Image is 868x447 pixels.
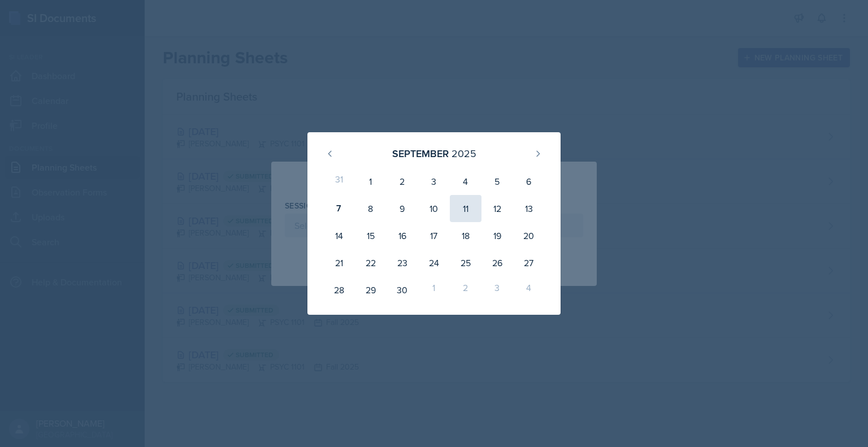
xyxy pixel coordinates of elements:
[323,249,355,276] div: 21
[481,276,513,303] div: 3
[450,168,481,195] div: 4
[355,222,387,249] div: 15
[481,249,513,276] div: 26
[387,195,418,222] div: 9
[418,195,450,222] div: 10
[387,249,418,276] div: 23
[355,168,387,195] div: 1
[481,168,513,195] div: 5
[450,276,481,303] div: 2
[450,222,481,249] div: 18
[387,168,418,195] div: 2
[355,195,387,222] div: 8
[450,249,481,276] div: 25
[452,146,476,161] div: 2025
[513,168,545,195] div: 6
[418,222,450,249] div: 17
[450,195,481,222] div: 11
[323,276,355,303] div: 28
[323,195,355,222] div: 7
[387,276,418,303] div: 30
[323,222,355,249] div: 14
[513,195,545,222] div: 13
[418,168,450,195] div: 3
[323,168,355,195] div: 31
[418,276,450,303] div: 1
[481,222,513,249] div: 19
[513,222,545,249] div: 20
[481,195,513,222] div: 12
[355,276,387,303] div: 29
[392,146,449,161] div: September
[513,249,545,276] div: 27
[355,249,387,276] div: 22
[418,249,450,276] div: 24
[513,276,545,303] div: 4
[387,222,418,249] div: 16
